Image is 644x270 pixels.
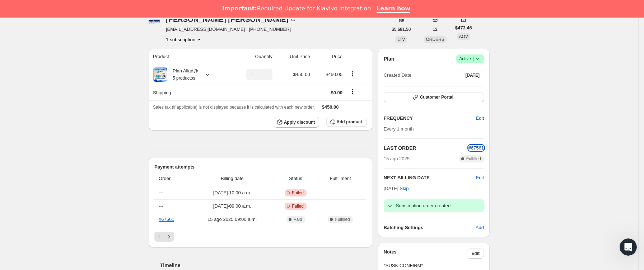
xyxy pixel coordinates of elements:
[395,183,413,194] button: Skip
[326,117,366,127] button: Add product
[384,224,476,231] h6: Batching Settings
[455,24,472,32] span: $473.46
[159,190,163,195] span: ---
[472,113,488,124] button: Edit
[192,216,273,223] span: 15 ago 2025 · 09:00 a.m.
[396,203,451,208] span: Subscription order created
[384,248,467,259] h3: Notes
[384,115,476,122] h2: FREQUENCY
[149,85,228,100] th: Shipping
[377,5,410,13] a: Learn how
[420,94,453,100] span: Customer Portal
[400,185,409,192] span: Skip
[476,174,484,181] button: Edit
[192,175,273,182] span: Billing date
[275,49,312,65] th: Unit Price
[292,203,304,209] span: Failed
[326,72,342,77] span: $450.00
[154,171,190,186] th: Order
[465,72,480,78] span: [DATE]
[222,5,371,12] div: Required Update for Klaviyo Integration
[322,104,339,110] span: $450.00
[294,217,302,222] span: Paid
[384,262,484,269] span: *SUSK CONFIRM*
[192,203,273,210] span: [DATE] · 09:00 a.m.
[173,76,195,81] small: 5 productos
[387,24,415,34] button: $5,681.50
[166,36,202,43] button: Product actions
[433,27,437,32] span: 12
[166,26,297,33] span: [EMAIL_ADDRESS][DOMAIN_NAME] · [PHONE_NUMBER]
[384,126,414,132] span: Every 1 month
[160,262,372,269] h2: Timeline
[384,186,409,191] span: [DATE] ·
[466,156,481,162] span: Fulfilled
[459,55,481,62] span: Active
[335,217,350,222] span: Fulfilled
[392,27,411,32] span: $5,681.50
[467,248,484,259] button: Edit
[192,189,273,196] span: [DATE] · 10:00 a.m.
[471,251,480,256] span: Edit
[384,72,411,79] span: Created Date
[284,119,315,125] span: Apply discount
[476,115,484,122] span: Edit
[312,49,345,65] th: Price
[384,55,395,62] h2: Plan
[347,88,358,96] button: Shipping actions
[274,117,319,128] button: Apply discount
[153,67,167,82] img: product img
[164,232,174,242] button: Siguiente
[347,70,358,78] button: Product actions
[318,175,362,182] span: Fulfillment
[331,90,342,95] span: $0.00
[153,105,315,110] span: Sales tax (if applicable) is not displayed because it is calculated with each new order.
[167,67,198,82] div: Plan Aliad@
[459,34,468,39] span: AOV
[461,70,484,80] button: [DATE]
[154,164,367,171] h2: Payment attempts
[159,203,163,209] span: ---
[384,174,476,181] h2: NEXT BILLING DATE
[159,217,174,222] a: #67561
[228,49,275,65] th: Quantity
[166,16,297,23] div: [PERSON_NAME] [PERSON_NAME]
[471,222,488,233] button: Add
[468,145,484,152] button: #67561
[336,119,362,125] span: Add product
[149,16,160,27] span: Gabriela Ramirez
[292,190,304,196] span: Failed
[468,145,484,151] a: #67561
[293,72,310,77] span: $450.00
[397,37,405,42] span: LTV
[384,92,484,102] button: Customer Portal
[277,175,314,182] span: Status
[426,37,444,42] span: ORDERS
[149,49,228,65] th: Product
[154,232,367,242] nav: Paginación
[428,24,442,34] button: 12
[476,224,484,231] span: Add
[222,5,257,12] b: Important:
[473,56,474,62] span: |
[384,155,410,162] span: 15 ago 2025
[384,145,468,152] h2: LAST ORDER
[620,238,637,256] iframe: Intercom live chat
